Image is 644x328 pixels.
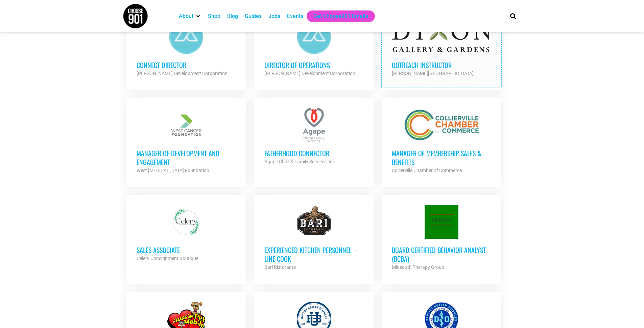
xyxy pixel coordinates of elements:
[126,10,246,88] a: Connect Director [PERSON_NAME] Development Corporation
[392,61,491,69] h3: Outreach Instructor
[264,149,364,158] h3: Fatherhood Connector
[254,10,374,88] a: Director of Operations [PERSON_NAME] Development Corporation
[382,195,501,281] a: Board Certified Behavior Analyst (BCBA) Midsouth Therapy Group
[137,61,236,69] h3: Connect Director
[137,256,198,261] strong: Celery Consignment Boutique
[264,264,296,270] strong: Bari Ristorante
[137,71,228,76] strong: [PERSON_NAME] Development Corporation
[175,10,499,22] nav: Main nav
[227,12,238,20] a: Blog
[392,71,474,76] strong: [PERSON_NAME][GEOGRAPHIC_DATA]
[268,12,280,20] a: Jobs
[208,12,220,20] a: Shop
[137,168,209,173] strong: West [MEDICAL_DATA] Foundation
[382,10,501,88] a: Outreach Instructor [PERSON_NAME][GEOGRAPHIC_DATA]
[264,71,355,76] strong: [PERSON_NAME] Development Corporation
[264,245,364,263] h3: Experienced Kitchen Personnel – Line Cook
[507,10,519,22] div: Search
[254,195,374,281] a: Experienced Kitchen Personnel – Line Cook Bari Ristorante
[382,98,501,185] a: Manager of Membership Sales & Benefits Collierville Chamber of Commerce
[126,98,246,185] a: Manager of Development and Engagement West [MEDICAL_DATA] Foundation
[137,149,236,166] h3: Manager of Development and Engagement
[287,12,303,20] a: Events
[264,159,335,164] strong: Agape Child & Family Services, Inc
[175,10,205,22] div: About
[313,12,368,20] a: Get Choose901 Emails
[392,168,462,173] strong: Collierville Chamber of Commerce
[392,264,444,270] strong: Midsouth Therapy Group
[392,245,491,263] h3: Board Certified Behavior Analyst (BCBA)
[254,98,374,176] a: Fatherhood Connector Agape Child & Family Services, Inc
[264,61,364,69] h3: Director of Operations
[179,12,193,20] a: About
[137,245,236,254] h3: Sales Associate
[392,149,491,166] h3: Manager of Membership Sales & Benefits
[245,12,262,20] a: Guides
[126,195,246,273] a: Sales Associate Celery Consignment Boutique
